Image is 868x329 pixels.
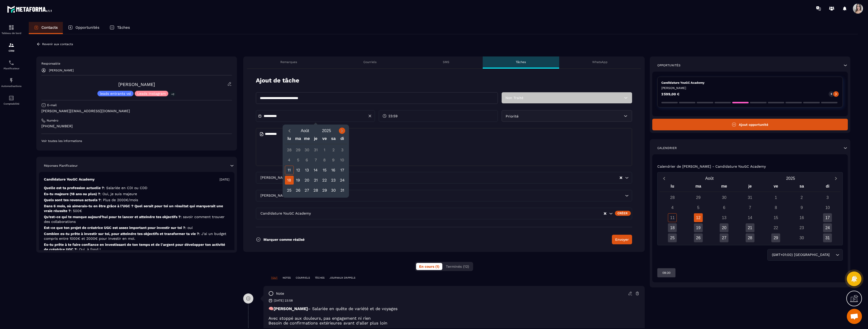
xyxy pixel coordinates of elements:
[750,174,831,183] button: Open years overlay
[311,135,320,144] div: je
[285,145,347,195] div: Calendar days
[338,156,347,164] div: 10
[104,22,135,34] a: Tâches
[831,252,834,258] input: Search for option
[329,186,338,195] div: 30
[256,190,632,201] div: Search for option
[315,276,324,280] p: TÂCHES
[285,135,347,195] div: Calendar wrapper
[797,193,806,202] div: 2
[823,193,832,202] div: 3
[668,213,677,222] div: 11
[256,76,299,85] p: Ajout de tâche
[505,96,523,100] span: Non Traité
[720,203,728,212] div: 6
[285,127,294,134] button: Previous month
[669,174,750,183] button: Open months overlay
[320,156,329,164] div: 8
[831,92,832,96] p: 2
[320,166,329,174] div: 15
[694,203,703,212] div: 5
[592,60,608,64] p: WhatsApp
[661,86,839,90] p: [PERSON_NAME]
[657,164,766,168] p: Calendrier de [PERSON_NAME] - Candidature YouGC Academy
[329,176,338,185] div: 23
[220,177,229,182] p: [DATE]
[8,60,14,66] img: scheduler
[77,247,101,251] span: : Oui, à fond !
[303,145,311,154] div: 30
[276,291,284,296] p: note
[329,156,338,164] div: 9
[1,38,21,56] a: formationformationCRM
[720,213,728,222] div: 13
[771,223,780,232] div: 22
[294,126,316,135] button: Open months overlay
[44,177,95,182] p: Candidature YouGC Academy
[63,22,104,34] a: Opportunités
[296,276,310,280] p: COURRIELS
[75,25,99,30] p: Opportunités
[737,183,763,192] div: je
[285,135,294,144] div: lu
[44,192,229,196] p: Es-tu majeure (18 ans ou plus) ?
[443,60,449,64] p: SMS
[294,166,303,174] div: 12
[285,166,294,174] div: 11
[294,156,303,164] div: 5
[320,135,329,144] div: ve
[49,69,74,72] p: [PERSON_NAME]
[259,211,312,216] span: Candidature YouGC Academy
[615,211,631,216] div: Créer
[29,22,63,34] a: Contacts
[303,166,311,174] div: 13
[746,223,754,232] div: 21
[789,183,815,192] div: sa
[711,183,737,192] div: me
[44,186,229,190] p: Quelle est ta profession actuelle ?
[337,127,347,134] button: Next month
[44,204,229,213] p: Dans 6 mois, où aimerais-tu en être grâce à l’UGC ? Quel serait pour toi un résultat qui marquera...
[8,95,14,101] img: accountant
[660,183,840,242] div: Calendar wrapper
[443,263,472,270] button: Terminés (12)
[771,252,831,258] span: (GMT+01:00) [GEOGRAPHIC_DATA]
[797,213,806,222] div: 16
[363,60,376,64] p: Courriels
[797,203,806,212] div: 9
[285,176,294,185] div: 18
[44,215,229,224] p: Qu’est-ce qui te manque aujourd’hui pour te lancer et atteindre tes objectifs ?
[694,233,703,242] div: 26
[41,25,58,30] p: Contacts
[285,145,294,154] div: 28
[1,85,21,87] p: Automatisations
[815,183,840,192] div: di
[118,82,155,87] a: [PERSON_NAME]
[259,175,290,181] span: [PERSON_NAME]
[661,92,680,96] p: 2 599,00 €
[294,176,303,185] div: 19
[100,92,131,95] p: leads entrants vsl
[823,203,832,212] div: 10
[668,193,677,202] div: 28
[44,164,78,168] p: Réponses Planificateur
[771,233,780,242] div: 29
[329,135,338,144] div: sa
[268,321,640,325] h3: Besoin de confirmations extérieures avant d'aller plus loin
[746,213,754,222] div: 14
[668,233,677,242] div: 25
[256,208,632,219] div: Search for option
[1,32,21,35] p: Tableau de bord
[290,175,619,181] input: Search for option
[41,62,232,66] p: Responsable
[311,176,320,185] div: 21
[604,212,606,216] button: Clear Selected
[329,166,338,174] div: 16
[694,193,703,202] div: 29
[170,92,176,97] p: +2
[47,103,57,107] p: E-mail
[767,249,843,261] div: Search for option
[657,146,677,150] p: Calendrier
[1,74,21,91] a: automationsautomationsAutomatisations
[338,176,347,185] div: 24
